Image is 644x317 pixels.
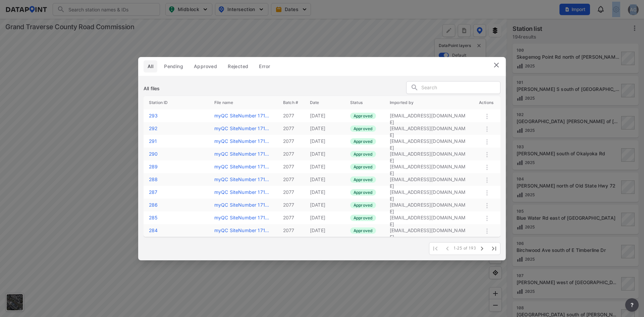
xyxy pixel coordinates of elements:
th: Batch # [278,96,305,109]
a: myQC SiteNumber 171... [214,164,269,169]
td: 2077 [278,211,305,224]
label: 292 [149,125,157,131]
a: myQC SiteNumber 171... [214,125,269,131]
td: 2077 [278,109,305,122]
label: myQC SiteNumber 171272108 [214,125,269,131]
label: 291 [149,138,157,144]
a: 285 [149,215,158,220]
td: [DATE] [305,135,345,148]
th: Date [305,96,345,109]
label: myQC SiteNumber 171272104 [214,176,269,182]
td: 2077 [278,135,305,148]
td: [EMAIL_ADDRESS][DOMAIN_NAME] [384,224,474,237]
label: 286 [149,202,158,208]
span: Previous Page [441,243,453,255]
label: myQC SiteNumber 171272107 [214,138,269,144]
label: 284 [149,227,158,233]
label: 287 [149,189,157,195]
td: [EMAIL_ADDRESS][DOMAIN_NAME] [384,211,474,224]
span: First Page [429,243,441,255]
label: Approved [350,164,376,170]
label: 293 [149,113,158,118]
th: Station ID [144,96,209,109]
a: myQC SiteNumber 171... [214,202,269,208]
button: more [625,298,639,312]
td: [EMAIL_ADDRESS][DOMAIN_NAME] [384,109,474,122]
td: [EMAIL_ADDRESS][DOMAIN_NAME] [384,173,474,186]
td: [EMAIL_ADDRESS][DOMAIN_NAME] [384,199,474,211]
label: myQC SiteNumber 171272106 [214,151,269,157]
td: [EMAIL_ADDRESS][DOMAIN_NAME] [384,122,474,135]
label: Approved [350,189,376,196]
a: myQC SiteNumber 171... [214,215,269,220]
td: [EMAIL_ADDRESS][DOMAIN_NAME] [384,160,474,173]
a: myQC SiteNumber 171... [214,227,269,233]
span: 1-25 of 193 [453,246,476,251]
label: myQC SiteNumber 171272105 [214,164,269,169]
th: Status [345,96,384,109]
th: File name [209,96,278,109]
th: Imported by [384,96,474,109]
input: Search [421,83,500,93]
h3: All files [144,85,160,92]
span: Rejected [228,63,248,70]
span: Error [259,63,270,70]
td: [DATE] [305,173,345,186]
span: ? [629,301,635,309]
label: myQC SiteNumber 171272103 [214,189,269,195]
img: close.efbf2170.svg [492,61,500,69]
label: myQC SiteNumber 171272101 [214,215,269,220]
td: 2077 [278,186,305,199]
a: myQC SiteNumber 171... [214,138,269,144]
label: Approved [350,151,376,157]
label: 290 [149,151,158,157]
td: [DATE] [305,148,345,160]
label: Approved [350,125,376,132]
td: [DATE] [305,122,345,135]
th: Actions [474,96,500,109]
a: myQC SiteNumber 171... [214,113,269,118]
td: [DATE] [305,199,345,211]
td: [EMAIL_ADDRESS][DOMAIN_NAME] [384,135,474,148]
a: myQC SiteNumber 171... [214,151,269,157]
td: 2077 [278,160,305,173]
label: 288 [149,176,158,182]
td: 2077 [278,224,305,237]
td: 2077 [278,173,305,186]
span: Last Page [488,243,500,255]
td: [DATE] [305,186,345,199]
td: 2077 [278,148,305,160]
td: [DATE] [305,109,345,122]
td: 2077 [278,199,305,211]
label: Approved [350,202,376,208]
span: Pending [164,63,183,70]
label: Approved [350,113,376,119]
td: [DATE] [305,160,345,173]
label: myQC SiteNumber 171272100 [214,227,269,233]
span: Next Page [476,243,488,255]
label: myQC SiteNumber 171272109 [214,113,269,118]
td: 2077 [278,122,305,135]
span: Approved [194,63,217,70]
a: myQC SiteNumber 171... [214,176,269,182]
td: [DATE] [305,211,345,224]
label: Approved [350,176,376,183]
label: Approved [350,138,376,145]
span: All [148,63,153,70]
td: [DATE] [305,224,345,237]
a: myQC SiteNumber 171... [214,189,269,195]
td: [EMAIL_ADDRESS][DOMAIN_NAME] [384,148,474,160]
label: myQC SiteNumber 171272102 [214,202,269,208]
label: Approved [350,227,376,234]
div: full width tabs example [144,60,277,72]
label: 289 [149,164,158,169]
